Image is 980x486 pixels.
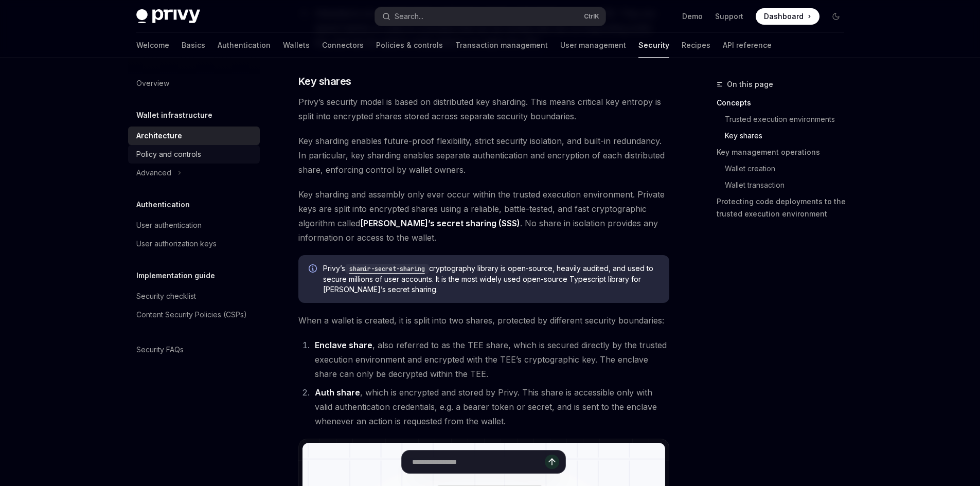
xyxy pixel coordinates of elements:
h5: Implementation guide [136,269,215,282]
span: Privy’s cryptography library is open-source, heavily audited, and used to secure millions of user... [323,263,659,295]
a: Wallets [283,33,310,58]
a: Protecting code deployments to the trusted execution environment [717,193,852,222]
li: , which is encrypted and stored by Privy. This share is accessible only with valid authentication... [312,385,669,428]
div: Policy and controls [136,148,201,160]
a: Demo [682,11,703,22]
h5: Authentication [136,199,190,211]
a: Concepts [717,95,852,111]
div: User authentication [136,219,202,231]
strong: Auth share [315,387,360,398]
div: Search... [395,10,423,23]
span: Key sharding enables future-proof flexibility, strict security isolation, and built-in redundancy... [298,134,669,177]
span: Dashboard [764,11,804,22]
a: Policies & controls [376,33,443,58]
a: Connectors [322,33,364,58]
svg: Info [309,264,319,275]
a: Overview [128,74,260,93]
button: Toggle dark mode [828,8,844,25]
a: User management [560,33,626,58]
button: Search...CtrlK [375,7,605,26]
a: Key management operations [717,144,852,160]
a: Content Security Policies (CSPs) [128,305,260,324]
a: Security [638,33,669,58]
a: User authorization keys [128,235,260,253]
div: Architecture [136,130,182,142]
a: User authentication [128,216,260,235]
a: Authentication [218,33,271,58]
a: Welcome [136,33,169,58]
strong: Enclave share [315,340,372,350]
div: User authorization keys [136,238,217,250]
a: Transaction management [455,33,548,58]
div: Overview [136,77,169,89]
div: Advanced [136,167,171,179]
span: When a wallet is created, it is split into two shares, protected by different security boundaries: [298,313,669,328]
button: Send message [545,455,559,469]
a: Trusted execution environments [725,111,852,128]
a: Basics [182,33,205,58]
div: Security FAQs [136,344,184,356]
a: Support [715,11,743,22]
a: [PERSON_NAME]’s secret sharing (SSS) [360,218,520,229]
a: Wallet transaction [725,177,852,193]
a: API reference [723,33,772,58]
a: Policy and controls [128,145,260,164]
li: , also referred to as the TEE share, which is secured directly by the trusted execution environme... [312,338,669,381]
a: Security checklist [128,287,260,305]
div: Content Security Policies (CSPs) [136,309,247,321]
img: dark logo [136,9,200,24]
span: Ctrl K [584,12,599,21]
span: Key sharding and assembly only ever occur within the trusted execution environment. Private keys ... [298,187,669,245]
code: shamir-secret-sharing [345,264,429,274]
a: Architecture [128,127,260,145]
a: Dashboard [756,8,819,25]
a: Key shares [725,128,852,144]
a: Security FAQs [128,340,260,359]
a: Recipes [682,33,710,58]
div: Security checklist [136,290,196,302]
h5: Wallet infrastructure [136,109,212,121]
a: shamir-secret-sharing [345,264,429,273]
span: Privy’s security model is based on distributed key sharding. This means critical key entropy is s... [298,95,669,123]
a: Wallet creation [725,160,852,177]
span: On this page [727,78,773,91]
span: Key shares [298,74,351,88]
